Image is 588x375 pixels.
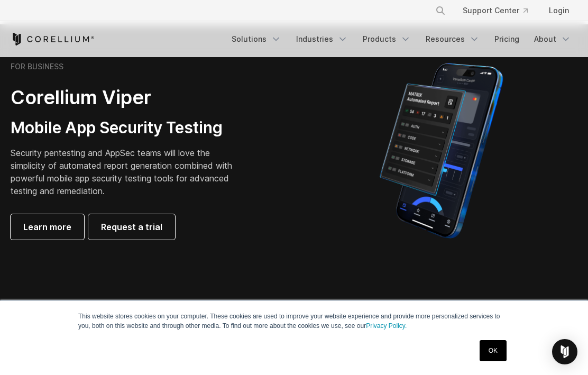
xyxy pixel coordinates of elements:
a: Learn more [11,214,84,240]
h2: Corellium Viper [11,86,243,109]
a: Privacy Policy. [366,322,407,330]
a: Industries [290,30,354,49]
p: This website stores cookies on your computer. These cookies are used to improve your website expe... [78,312,510,331]
div: Navigation Menu [422,1,577,20]
a: Resources [419,30,486,49]
p: Security pentesting and AppSec teams will love the simplicity of automated report generation comb... [11,147,243,197]
a: Support Center [454,1,536,20]
a: OK [480,340,507,361]
a: Solutions [225,30,288,49]
span: Request a trial [101,221,162,233]
a: Request a trial [88,214,175,240]
a: Corellium Home [11,33,95,45]
a: About [528,30,577,49]
a: Login [540,1,577,20]
h3: Mobile App Security Testing [11,118,243,138]
a: Products [356,30,417,49]
img: Corellium MATRIX automated report on iPhone showing app vulnerability test results across securit... [362,58,521,243]
div: Navigation Menu [225,30,577,49]
button: Search [431,1,450,20]
span: Learn more [23,221,71,233]
a: Pricing [488,30,526,49]
div: Open Intercom Messenger [552,339,577,364]
h6: FOR BUSINESS [11,62,63,71]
